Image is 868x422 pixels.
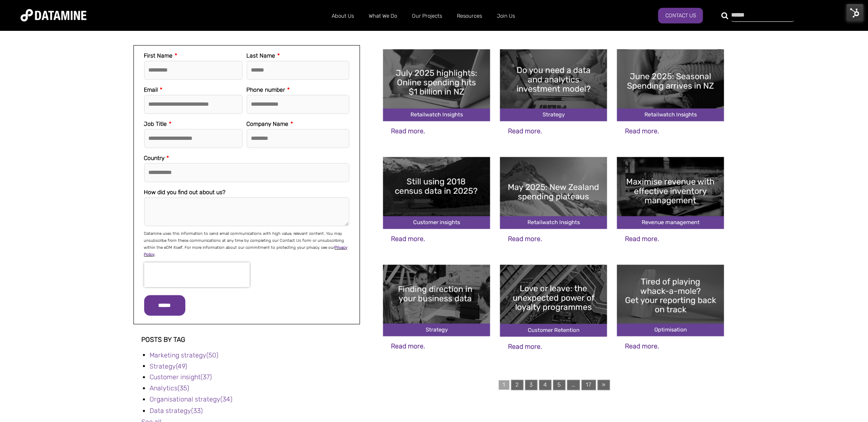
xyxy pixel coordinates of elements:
[625,342,660,350] a: Read more.
[553,380,566,390] a: 5
[582,380,596,390] a: 17
[144,230,349,258] p: Datamine uses this information to send email communications with high value, relevant content. Yo...
[405,5,449,27] a: Our Projects
[499,380,510,390] a: 1
[508,235,543,243] a: Read more.
[144,189,226,196] span: How did you find out about us?
[247,86,285,93] span: Phone number
[142,336,372,343] h3: Posts by Tag
[150,373,212,381] a: Customer insight(37)
[207,351,219,359] span: (50)
[144,121,167,128] span: Job Title
[391,235,426,243] a: Read more.
[511,380,524,390] a: 2
[150,385,190,392] a: Analytics(35)
[508,343,543,350] a: Read more.
[625,127,660,135] a: Read more.
[525,380,538,390] a: 3
[144,86,158,93] span: Email
[567,380,580,390] a: ...
[144,262,250,287] iframe: reCAPTCHA
[847,4,864,21] img: HubSpot Tools Menu Toggle
[178,385,190,392] span: (35)
[133,327,167,334] span: Post listing
[658,8,703,23] a: Contact Us
[324,5,361,27] a: About Us
[489,5,522,27] a: Join Us
[192,407,203,415] span: (33)
[508,127,543,135] a: Read more.
[176,362,187,370] span: (49)
[391,342,426,350] a: Read more.
[361,5,405,27] a: What We Do
[391,127,426,135] a: Read more.
[247,121,289,128] span: Company Name
[144,155,165,162] span: Country
[247,52,276,59] span: Last Name
[21,9,87,21] img: Datamine
[150,362,187,370] a: Strategy(49)
[150,396,233,403] a: Organisational strategy(34)
[150,407,203,415] a: Data strategy(33)
[201,373,212,381] span: (37)
[150,351,219,359] a: Marketing strategy(50)
[144,52,173,59] span: First Name
[144,245,348,257] a: Privacy Policy
[221,396,233,403] span: (34)
[598,380,610,390] a: »
[625,235,660,243] a: Read more.
[449,5,489,27] a: Resources
[539,380,552,390] a: 4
